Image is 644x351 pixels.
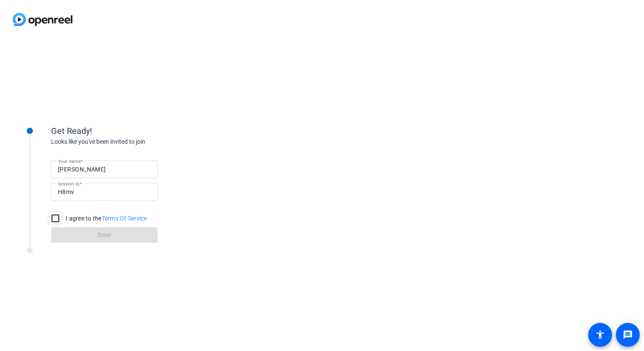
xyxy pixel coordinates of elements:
[58,181,80,186] mat-label: Session ID
[51,125,221,137] div: Get Ready!
[51,137,221,146] div: Looks like you've been invited to join
[58,159,80,164] mat-label: Your name
[623,330,633,340] mat-icon: message
[102,215,147,222] a: Terms Of Service
[595,330,605,340] mat-icon: accessibility
[64,214,147,223] label: I agree to the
